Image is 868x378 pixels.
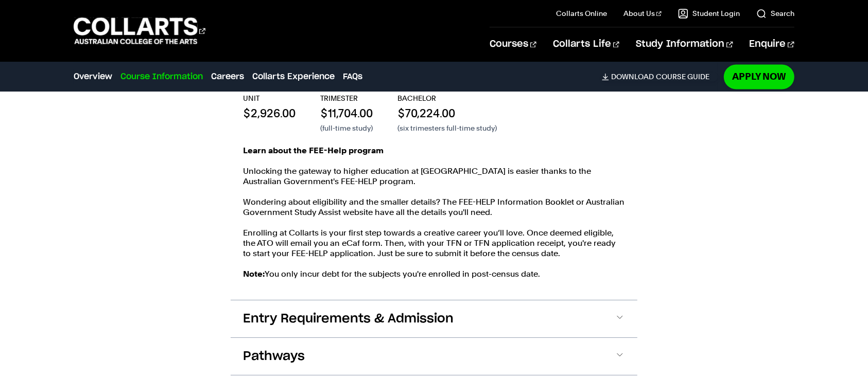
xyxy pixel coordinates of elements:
[243,197,625,218] p: Wondering about eligibility and the smaller details? The FEE-HELP Information Booklet or Australi...
[756,8,794,19] a: Search
[243,93,296,103] p: UNIT
[243,146,384,155] strong: Learn about the FEE-Help program
[490,27,536,61] a: Courses
[74,70,112,83] a: Overview
[678,8,740,19] a: Student Login
[623,8,662,19] a: About Us
[636,27,733,61] a: Study Information
[243,166,625,187] p: Unlocking the gateway to higher education at [GEOGRAPHIC_DATA] is easier thanks to the Australian...
[397,93,497,103] p: BACHELOR
[611,72,654,81] span: Download
[120,70,203,83] a: Course Information
[750,27,794,61] a: Enquire
[397,105,497,121] p: $70,224.00
[397,123,497,133] p: (six trimesters full-time study)
[231,24,637,300] div: Fees & Scholarships
[243,105,296,121] p: $2,926.00
[320,123,373,133] p: (full-time study)
[602,72,718,81] a: DownloadCourse Guide
[211,70,244,83] a: Careers
[343,70,362,83] a: FAQs
[74,16,205,45] div: Go to homepage
[320,93,373,103] p: TRIMESTER
[553,27,619,61] a: Collarts Life
[243,269,265,279] strong: Note:
[231,338,637,375] button: Pathways
[231,300,637,337] button: Entry Requirements & Admission
[243,228,625,259] p: Enrolling at Collarts is your first step towards a creative career you’ll love. Once deemed eligi...
[252,70,335,83] a: Collarts Experience
[320,105,373,121] p: $11,704.00
[243,311,454,327] span: Entry Requirements & Admission
[556,8,607,19] a: Collarts Online
[724,64,794,88] a: Apply Now
[243,348,305,365] span: Pathways
[243,269,625,279] p: You only incur debt for the subjects you're enrolled in post-census date.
